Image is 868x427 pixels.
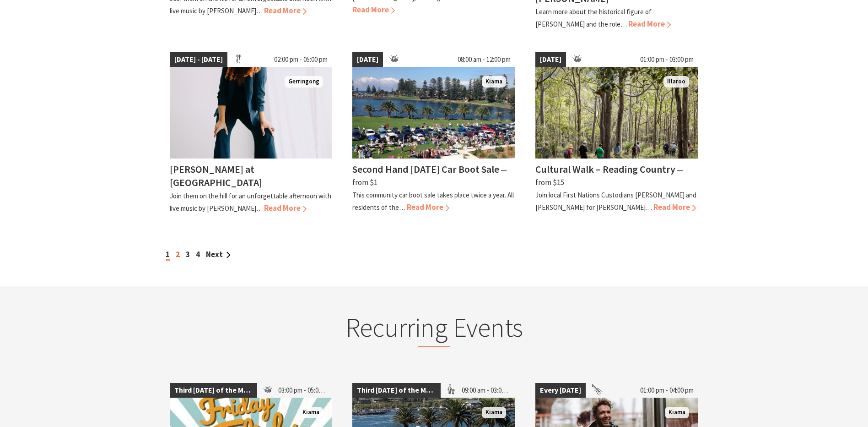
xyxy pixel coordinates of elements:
[206,249,231,259] a: Next
[535,67,698,159] img: Visitors walk in single file along the Buddawang Track
[299,407,323,418] span: Kiama
[352,5,395,15] span: Read More
[653,202,696,212] span: Read More
[274,383,332,398] span: 03:00 pm - 05:00 pm
[170,163,262,189] h4: [PERSON_NAME] at [GEOGRAPHIC_DATA]
[264,5,307,16] span: Read More
[170,52,333,214] a: [DATE] - [DATE] 02:00 pm - 05:00 pm Kay Proudlove Gerringong [PERSON_NAME] at [GEOGRAPHIC_DATA] J...
[352,165,507,187] span: ⁠— from $1
[457,383,516,398] span: 09:00 am - 03:00 pm
[352,52,383,67] span: [DATE]
[453,52,515,67] span: 08:00 am - 12:00 pm
[352,191,514,212] p: This community car boot sale takes place twice a year. All residents of the…
[636,383,698,398] span: 01:00 pm - 04:00 pm
[264,203,307,213] span: Read More
[196,249,200,259] a: 4
[170,383,258,398] span: Third [DATE] of the Month
[352,163,499,175] h4: Second Hand [DATE] Car Boot Sale
[535,383,586,398] span: Every [DATE]
[285,76,323,88] span: Gerringong
[170,52,227,67] span: [DATE] - [DATE]
[166,249,170,261] span: 1
[535,52,698,214] a: [DATE] 01:00 pm - 03:00 pm Visitors walk in single file along the Buddawang Track Illaroo Cultura...
[170,192,331,213] p: Join them on the hill for an unforgettable afternoon with live music by [PERSON_NAME]…
[352,52,515,214] a: [DATE] 08:00 am - 12:00 pm Car boot sale Kiama Second Hand [DATE] Car Boot Sale ⁠— from $1 This c...
[665,407,689,418] span: Kiama
[535,191,696,212] p: Join local First Nations Custodians [PERSON_NAME] and [PERSON_NAME] for [PERSON_NAME]…
[636,52,698,67] span: 01:00 pm - 03:00 pm
[628,19,671,29] span: Read More
[663,76,689,88] span: Illaroo
[482,407,506,418] span: Kiama
[535,52,566,67] span: [DATE]
[270,52,332,67] span: 02:00 pm - 05:00 pm
[482,76,506,88] span: Kiama
[535,165,683,187] span: ⁠— from $15
[176,249,180,259] a: 2
[255,312,614,347] h2: Recurring Events
[535,7,652,28] p: Learn more about the historical figure of [PERSON_NAME] and the role…
[352,383,440,398] span: Third [DATE] of the Month
[535,163,675,175] h4: Cultural Walk – Reading Country
[170,67,333,159] img: Kay Proudlove
[407,202,449,212] span: Read More
[352,67,515,159] img: Car boot sale
[186,249,190,259] a: 3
